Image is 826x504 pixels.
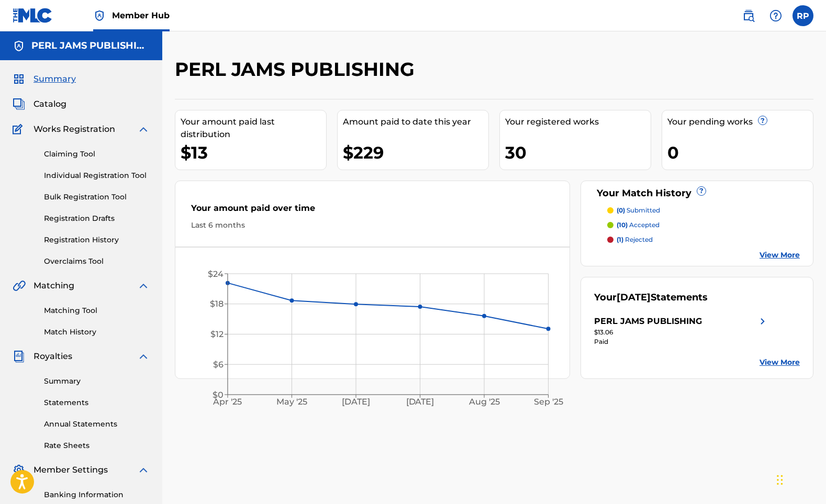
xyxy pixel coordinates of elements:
[760,357,800,368] a: View More
[44,419,150,430] a: Annual Statements
[34,350,72,363] span: Royalties
[758,116,767,125] span: ?
[44,256,150,267] a: Overclaims Tool
[343,116,488,128] div: Amount paid to date this year
[342,397,370,407] tspan: [DATE]
[13,464,25,476] img: Member Settings
[617,220,660,230] p: accepted
[505,116,651,128] div: Your registered works
[343,141,488,164] div: $229
[181,141,326,164] div: $13
[34,464,108,476] span: Member Settings
[769,9,782,22] img: help
[607,235,800,244] a: (1) rejected
[44,213,150,224] a: Registration Drafts
[13,8,53,23] img: MLC Logo
[777,464,783,496] div: Drag
[617,236,623,243] span: (1)
[617,235,653,244] p: rejected
[276,397,307,407] tspan: May '25
[44,192,150,203] a: Bulk Registration Tool
[34,123,115,136] span: Works Registration
[760,250,800,261] a: View More
[34,279,74,292] span: Matching
[44,149,150,160] a: Claiming Tool
[213,360,224,369] tspan: $6
[594,337,769,346] div: Paid
[742,9,755,22] img: search
[44,376,150,387] a: Summary
[208,269,224,279] tspan: $24
[406,397,434,407] tspan: [DATE]
[607,220,800,230] a: (10) accepted
[213,390,224,400] tspan: $0
[667,116,813,128] div: Your pending works
[774,454,826,504] iframe: Chat Widget
[137,123,150,136] img: expand
[765,5,786,26] div: Help
[44,234,150,245] a: Registration History
[44,305,150,316] a: Matching Tool
[594,315,769,346] a: PERL JAMS PUBLISHINGright chevron icon$13.06Paid
[594,315,702,328] div: PERL JAMS PUBLISHING
[44,170,150,181] a: Individual Registration Tool
[191,220,554,231] div: Last 6 months
[468,397,500,407] tspan: Aug '25
[756,315,769,328] img: right chevron icon
[137,350,150,363] img: expand
[191,202,554,220] div: Your amount paid over time
[13,73,25,85] img: Summary
[607,206,800,215] a: (0) submitted
[617,221,628,229] span: (10)
[175,58,420,81] h2: PERL JAMS PUBLISHING
[792,5,813,26] div: User Menu
[31,40,150,52] h5: PERL JAMS PUBLISHING
[34,98,66,110] span: Catalog
[797,335,826,420] iframe: Resource Center
[210,299,224,309] tspan: $18
[44,440,150,451] a: Rate Sheets
[44,489,150,500] a: Banking Information
[34,73,76,85] span: Summary
[213,397,242,407] tspan: Apr '25
[594,328,769,337] div: $13.06
[738,5,759,26] a: Public Search
[13,73,76,85] a: SummarySummary
[617,206,660,215] p: submitted
[137,279,150,292] img: expand
[13,98,66,110] a: CatalogCatalog
[181,116,326,141] div: Your amount paid last distribution
[697,187,706,195] span: ?
[13,40,25,52] img: Accounts
[210,329,224,339] tspan: $12
[13,279,26,292] img: Matching
[667,141,813,164] div: 0
[13,123,26,136] img: Works Registration
[93,9,106,22] img: Top Rightsholder
[13,98,25,110] img: Catalog
[44,327,150,338] a: Match History
[534,397,563,407] tspan: Sep '25
[13,350,25,363] img: Royalties
[137,464,150,476] img: expand
[617,292,651,303] span: [DATE]
[617,206,625,214] span: (0)
[594,186,800,200] div: Your Match History
[505,141,651,164] div: 30
[112,9,170,21] span: Member Hub
[594,290,708,305] div: Your Statements
[44,397,150,408] a: Statements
